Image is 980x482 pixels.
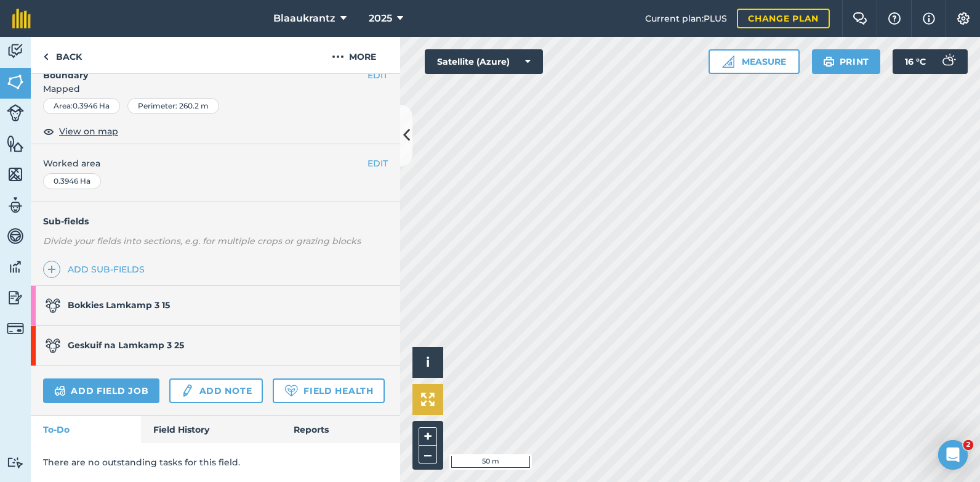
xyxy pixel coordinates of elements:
[43,455,388,469] p: There are no outstanding tasks for this field.
[905,49,926,74] span: 16 ° C
[7,320,24,337] img: svg+xml;base64,PD94bWwgdmVyc2lvbj0iMS4wIiBlbmNvZGluZz0idXRmLTgiPz4KPCEtLSBHZW5lcmF0b3I6IEFkb2JlIE...
[963,440,973,450] span: 2
[425,49,543,74] button: Satellite (Azure)
[141,416,281,443] a: Field History
[43,173,101,189] div: 0.3946 Ha
[43,49,49,64] img: svg+xml;base64,PHN2ZyB4bWxucz0iaHR0cDovL3d3dy53My5vcmcvMjAwMC9zdmciIHdpZHRoPSI5IiBoZWlnaHQ9IjI0Ii...
[281,416,400,443] a: Reports
[722,55,734,68] img: Ruler icon
[936,49,960,74] img: svg+xml;base64,PD94bWwgdmVyc2lvbj0iMS4wIiBlbmNvZGluZz0idXRmLTgiPz4KPCEtLSBHZW5lcmF0b3I6IEFkb2JlIE...
[7,227,24,245] img: svg+xml;base64,PD94bWwgdmVyc2lvbj0iMS4wIiBlbmNvZGluZz0idXRmLTgiPz4KPCEtLSBHZW5lcmF0b3I6IEFkb2JlIE...
[369,11,392,26] span: 2025
[43,157,388,170] span: Worked area
[31,37,94,73] a: Back
[923,11,935,26] img: svg+xml;base64,PHN2ZyB4bWxucz0iaHR0cDovL3d3dy53My5vcmcvMjAwMC9zdmciIHdpZHRoPSIxNyIgaGVpZ2h0PSIxNy...
[12,9,31,28] img: fieldmargin Logo
[812,49,881,74] button: Print
[737,9,830,28] a: Change plan
[46,338,60,353] img: svg+xml;base64,PD94bWwgdmVyc2lvbj0iMS4wIiBlbmNvZGluZz0idXRmLTgiPz4KPCEtLSBHZW5lcmF0b3I6IEFkb2JlIE...
[43,378,159,403] a: Add field job
[169,378,263,403] a: Add note
[412,347,443,378] button: i
[823,54,835,69] img: svg+xml;base64,PHN2ZyB4bWxucz0iaHR0cDovL3d3dy53My5vcmcvMjAwMC9zdmciIHdpZHRoPSIxOSIgaGVpZ2h0PSIyNC...
[68,340,184,351] strong: Geskuif na Lamkamp 3 25
[956,12,971,25] img: A cog icon
[7,165,24,184] img: svg+xml;base64,PHN2ZyB4bWxucz0iaHR0cDovL3d3dy53My5vcmcvMjAwMC9zdmciIHdpZHRoPSI1NiIgaGVpZ2h0PSI2MC...
[31,326,388,366] a: Geskuif na Lamkamp 3 25
[332,49,344,64] img: svg+xml;base64,PHN2ZyB4bWxucz0iaHR0cDovL3d3dy53My5vcmcvMjAwMC9zdmciIHdpZHRoPSIyMCIgaGVpZ2h0PSIyNC...
[43,98,120,114] div: Area : 0.3946 Ha
[31,286,388,325] a: Bokkies Lamkamp 3 15
[7,288,24,307] img: svg+xml;base64,PD94bWwgdmVyc2lvbj0iMS4wIiBlbmNvZGluZz0idXRmLTgiPz4KPCEtLSBHZW5lcmF0b3I6IEFkb2JlIE...
[43,124,118,139] button: View on map
[7,457,24,468] img: svg+xml;base64,PD94bWwgdmVyc2lvbj0iMS4wIiBlbmNvZGluZz0idXRmLTgiPz4KPCEtLSBHZW5lcmF0b3I6IEFkb2JlIE...
[645,12,727,25] span: Current plan : PLUS
[31,82,400,96] span: Mapped
[31,214,400,228] h4: Sub-fields
[59,125,118,138] span: View on map
[419,427,437,446] button: +
[853,12,867,25] img: Two speech bubbles overlapping with the left bubble in the forefront
[893,49,968,74] button: 16 °C
[308,37,400,73] button: More
[421,393,435,406] img: Four arrows, one pointing top left, one top right, one bottom right and the last bottom left
[419,446,437,464] button: –
[7,258,24,276] img: svg+xml;base64,PD94bWwgdmVyc2lvbj0iMS4wIiBlbmNvZGluZz0idXRmLTgiPz4KPCEtLSBHZW5lcmF0b3I6IEFkb2JlIE...
[47,262,56,277] img: svg+xml;base64,PHN2ZyB4bWxucz0iaHR0cDovL3d3dy53My5vcmcvMjAwMC9zdmciIHdpZHRoPSIxNCIgaGVpZ2h0PSIyNC...
[7,134,24,153] img: svg+xml;base64,PHN2ZyB4bWxucz0iaHR0cDovL3d3dy53My5vcmcvMjAwMC9zdmciIHdpZHRoPSI1NiIgaGVpZ2h0PSI2MC...
[180,383,194,398] img: svg+xml;base64,PD94bWwgdmVyc2lvbj0iMS4wIiBlbmNvZGluZz0idXRmLTgiPz4KPCEtLSBHZW5lcmF0b3I6IEFkb2JlIE...
[7,104,24,121] img: svg+xml;base64,PD94bWwgdmVyc2lvbj0iMS4wIiBlbmNvZGluZz0idXRmLTgiPz4KPCEtLSBHZW5lcmF0b3I6IEFkb2JlIE...
[54,383,66,398] img: svg+xml;base64,PD94bWwgdmVyc2lvbj0iMS4wIiBlbmNvZGluZz0idXRmLTgiPz4KPCEtLSBHZW5lcmF0b3I6IEFkb2JlIE...
[46,298,60,313] img: svg+xml;base64,PD94bWwgdmVyc2lvbj0iMS4wIiBlbmNvZGluZz0idXRmLTgiPz4KPCEtLSBHZW5lcmF0b3I6IEFkb2JlIE...
[43,124,54,139] img: svg+xml;base64,PHN2ZyB4bWxucz0iaHR0cDovL3d3dy53My5vcmcvMjAwMC9zdmciIHdpZHRoPSIxOCIgaGVpZ2h0PSIyNC...
[273,378,384,403] a: Field Health
[938,440,968,470] iframe: Intercom live chat
[7,73,24,91] img: svg+xml;base64,PHN2ZyB4bWxucz0iaHR0cDovL3d3dy53My5vcmcvMjAwMC9zdmciIHdpZHRoPSI1NiIgaGVpZ2h0PSI2MC...
[7,42,24,60] img: svg+xml;base64,PD94bWwgdmVyc2lvbj0iMS4wIiBlbmNvZGluZz0idXRmLTgiPz4KPCEtLSBHZW5lcmF0b3I6IEFkb2JlIE...
[43,235,361,247] em: Divide your fields into sections, e.g. for multiple crops or grazing blocks
[43,261,150,278] a: Add sub-fields
[68,300,170,311] strong: Bokkies Lamkamp 3 15
[273,11,335,26] span: Blaaukrantz
[367,68,388,82] button: EDIT
[426,354,430,370] span: i
[709,49,800,74] button: Measure
[7,196,24,214] img: svg+xml;base64,PD94bWwgdmVyc2lvbj0iMS4wIiBlbmNvZGluZz0idXRmLTgiPz4KPCEtLSBHZW5lcmF0b3I6IEFkb2JlIE...
[887,12,902,25] img: A question mark icon
[367,157,388,170] button: EDIT
[127,98,219,114] div: Perimeter : 260.2 m
[31,416,141,443] a: To-Do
